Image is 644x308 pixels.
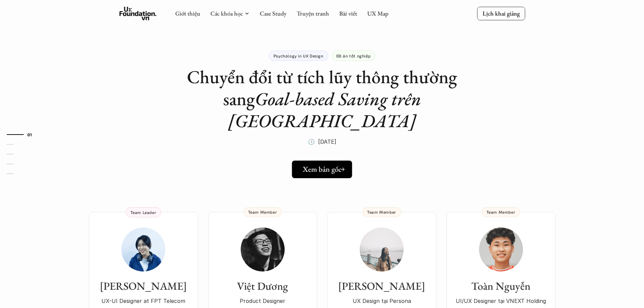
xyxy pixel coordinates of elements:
[248,210,277,214] p: Team Member
[453,280,549,292] h3: Toàn Nguyễn
[336,53,371,58] p: Đồ án tốt nghiệp
[334,296,430,306] p: UX Design tại Persona
[477,7,525,20] a: Lịch khai giảng
[296,9,329,17] a: Truyện tranh
[215,280,310,292] h3: Việt Dương
[273,53,324,58] p: Psychology in UX Design
[260,9,286,17] a: Case Study
[367,9,388,17] a: UX Map
[292,161,352,178] a: Xem bản gốc
[215,296,310,306] p: Product Designer
[96,280,191,292] h3: [PERSON_NAME]
[7,131,39,139] a: 01
[334,280,430,292] h3: [PERSON_NAME]
[453,296,549,306] p: UI/UX Designer tại VNEXT Holding
[228,87,425,133] em: Goal-based Saving trên [GEOGRAPHIC_DATA]
[96,296,191,306] p: UX-UI Designer at FPT Telecom
[130,210,157,215] p: Team Leader
[210,9,243,17] a: Các khóa học
[339,9,357,17] a: Bài viết
[175,9,200,17] a: Giới thiệu
[303,165,342,174] h5: Xem bản gốc
[308,137,336,147] p: 🕔 [DATE]
[187,66,457,132] h1: Chuyển đổi từ tích lũy thông thường sang
[482,9,520,17] p: Lịch khai giảng
[27,132,32,137] strong: 01
[486,210,516,214] p: Team Member
[367,210,396,214] p: Team Member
